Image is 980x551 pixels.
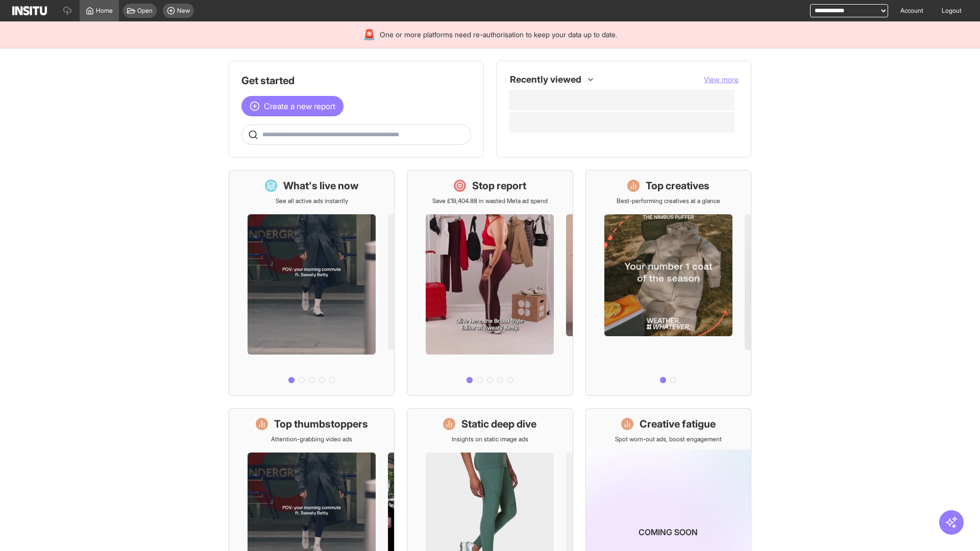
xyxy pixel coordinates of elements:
[229,170,395,396] a: What's live nowSee all active ads instantly
[461,417,536,431] h1: Static deep dive
[380,30,617,40] span: One or more platforms need re-authorisation to keep your data up to date.
[704,75,739,84] span: View more
[617,197,720,205] p: Best-performing creatives at a glance
[276,197,348,205] p: See all active ads instantly
[472,179,526,193] h1: Stop report
[271,435,352,443] p: Attention-grabbing video ads
[452,435,528,443] p: Insights on static image ads
[96,7,113,15] span: Home
[283,179,359,193] h1: What's live now
[12,6,47,15] img: Logo
[274,417,368,431] h1: Top thumbstoppers
[241,96,344,116] button: Create a new report
[241,73,471,88] h1: Get started
[363,28,376,42] div: 🚨
[646,179,709,193] h1: Top creatives
[432,197,548,205] p: Save £19,404.88 in wasted Meta ad spend
[704,74,739,85] button: View more
[407,170,573,396] a: Stop reportSave £19,404.88 in wasted Meta ad spend
[137,7,153,15] span: Open
[264,100,335,112] span: Create a new report
[585,170,751,396] a: Top creativesBest-performing creatives at a glance
[177,7,190,15] span: New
